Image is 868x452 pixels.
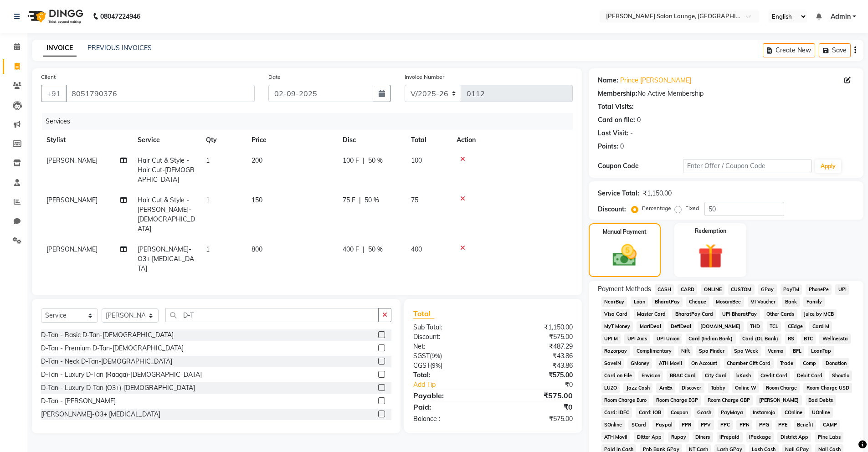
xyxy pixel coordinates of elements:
span: UPI Union [653,334,682,344]
span: Wellnessta [819,334,851,344]
span: UPI Axis [624,334,650,344]
span: Pine Labs [815,432,843,442]
div: D-Tan - Luxury D-Tan (O3+)-[DEMOGRAPHIC_DATA] [41,383,195,393]
span: Instamojo [750,407,778,418]
span: Hair Cut & Style - [PERSON_NAME]-[DEMOGRAPHIC_DATA] [138,196,195,233]
span: 150 [252,196,262,204]
span: Comp [800,358,819,369]
span: On Account [688,358,720,369]
span: Juice by MCB [801,309,837,319]
span: Card (DL Bank) [740,334,781,344]
span: Trade [777,358,796,369]
span: iPrepaid [717,432,743,442]
span: Dittor App [634,432,664,442]
div: Balance : [406,414,493,424]
div: D-Tan - Basic D-Tan-[DEMOGRAPHIC_DATA] [41,330,174,340]
span: CUSTOM [728,284,755,295]
a: Add Tip [406,380,507,390]
span: UPI BharatPay [719,309,760,319]
span: Coupon [668,407,691,418]
span: CEdge [785,321,806,332]
span: Admin [831,12,851,21]
span: Jazz Cash [623,383,652,393]
span: 100 F [343,156,359,165]
button: Apply [815,159,841,173]
span: COnline [781,407,805,418]
button: Save [819,43,851,57]
span: Gcash [694,407,714,418]
span: 50 % [368,245,383,254]
span: Card (Indian Bank) [686,334,736,344]
span: Debit Card [794,370,825,381]
span: Donation [822,358,849,369]
span: CARD [678,284,697,295]
span: [PERSON_NAME] [756,395,802,406]
div: ₹575.00 [493,370,580,380]
span: TCL [767,321,781,332]
span: [DOMAIN_NAME] [698,321,744,332]
button: Create New [763,43,815,57]
span: AmEx [656,383,675,393]
span: PPV [698,420,714,430]
button: +91 [41,85,67,102]
span: PhonePe [806,284,832,295]
span: Nift [678,346,693,356]
a: PREVIOUS INVOICES [87,44,152,52]
span: Benefit [794,420,817,430]
span: 800 [252,245,262,253]
div: 0 [637,115,641,125]
div: ₹0 [508,380,580,390]
span: PPN [736,420,752,430]
span: [PERSON_NAME]-O3+ [MEDICAL_DATA] [138,245,194,272]
div: Service Total: [598,189,639,198]
div: Name: [598,76,618,85]
span: MI Voucher [748,297,779,307]
span: Total [413,309,434,318]
span: Venmo [765,346,786,356]
span: UPI [835,284,849,295]
div: Points: [598,142,618,151]
span: GMoney [627,358,652,369]
div: Sub Total: [406,323,493,332]
span: PPR [679,420,694,430]
label: Redemption [695,227,726,235]
span: City Card [702,370,730,381]
th: Total [406,130,451,150]
label: Fixed [685,204,699,212]
div: Membership: [598,89,637,98]
span: 9% [432,362,441,369]
div: Payable: [406,390,493,401]
div: ₹1,150.00 [493,323,580,332]
input: Enter Offer / Coupon Code [683,159,812,173]
span: SaveIN [601,358,624,369]
div: [PERSON_NAME]-O3+ [MEDICAL_DATA] [41,410,160,419]
span: 400 [411,245,422,253]
label: Percentage [642,204,671,212]
span: Spa Finder [696,346,728,356]
div: D-Tan - Premium D-Tan-[DEMOGRAPHIC_DATA] [41,344,184,353]
span: Bank [782,297,800,307]
span: DefiDeal [668,321,694,332]
div: ₹0 [493,401,580,412]
span: THD [747,321,763,332]
span: Family [803,297,825,307]
div: Paid: [406,401,493,412]
span: Visa Card [601,309,631,319]
div: ₹575.00 [493,390,580,401]
span: ONLINE [701,284,724,295]
span: ATH Movil [656,358,685,369]
div: ₹487.29 [493,342,580,351]
span: Bad Debts [806,395,836,406]
span: Card: IDFC [601,407,632,418]
span: Hair Cut & Style - Hair Cut-[DEMOGRAPHIC_DATA] [138,156,195,184]
span: 200 [252,156,262,164]
span: [PERSON_NAME] [46,245,98,253]
span: Razorpay [601,346,630,356]
span: [PERSON_NAME] [46,156,98,164]
span: Spa Week [731,346,761,356]
div: Services [42,113,580,130]
span: Rupay [668,432,689,442]
span: Online W [732,383,760,393]
span: Credit Card [758,370,791,381]
span: PPG [756,420,772,430]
